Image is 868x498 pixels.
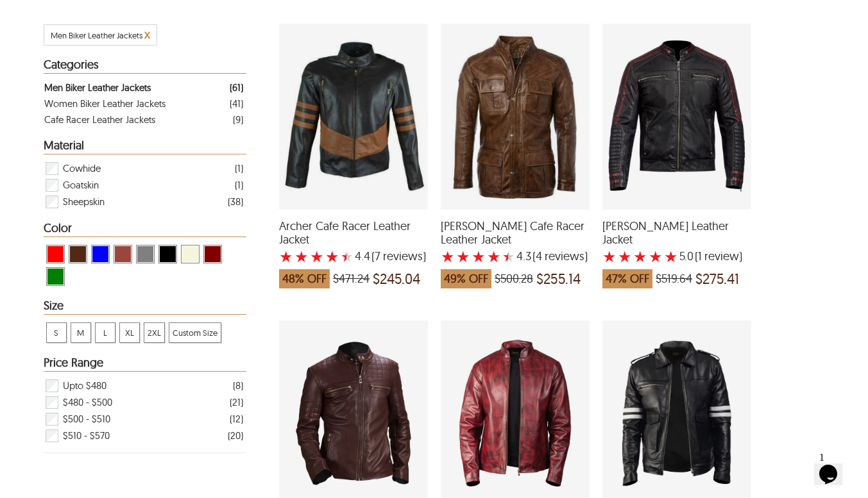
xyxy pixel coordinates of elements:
[441,201,590,295] a: Keith Cafe Racer Leather Jacket with a 4.25 Star Rating 4 Product Review which was at a price of ...
[695,272,739,285] span: $275.41
[441,269,491,288] span: 49% OFF
[44,95,166,112] div: Women Biker Leather Jackets
[371,250,380,263] span: (7
[44,160,244,177] div: Filter Cowhide Men Biker Leather Jackets
[228,194,243,210] div: ( 38 )
[44,112,244,128] a: Filter Cafe Racer Leather Jackets
[47,323,66,342] span: S
[158,245,177,263] div: View Black Men Biker Leather Jackets
[169,322,221,343] div: View Custom Size Men Biker Leather Jackets
[341,250,353,263] label: 5 rating
[44,356,247,372] div: Heading Filter Men Biker Leather Jackets by Price Range
[355,250,370,263] label: 4.4
[695,250,742,263] span: )
[230,79,243,95] div: ( 61 )
[624,347,855,440] iframe: chat widget
[91,245,110,263] div: View Blue Men Biker Leather Jackets
[46,267,65,286] div: View Green Men Biker Leather Jackets
[63,427,110,444] span: $510 - $570
[487,250,501,263] label: 4 rating
[702,250,739,263] span: review
[633,250,647,263] label: 3 rating
[279,201,428,295] a: Archer Cafe Racer Leather Jacket with a 4.428571428571429 Star Rating 7 Product Review which was ...
[44,427,244,444] div: Filter $510 - $570 Men Biker Leather Jackets
[679,250,694,263] label: 5.0
[144,27,150,42] span: x
[44,194,244,210] div: Filter Sheepskin Men Biker Leather Jackets
[695,250,702,263] span: (1
[63,411,110,427] span: $500 - $510
[96,323,115,342] span: L
[602,250,617,263] label: 1 rating
[371,250,426,263] span: )
[44,58,247,74] div: Heading Filter Men Biker Leather Jackets by Categories
[235,160,243,176] div: ( 1 )
[51,30,142,40] span: Filter Men Biker Leather Jackets
[602,269,652,288] span: 47% OFF
[502,250,515,263] label: 5 rating
[310,250,324,263] label: 3 rating
[120,323,139,342] span: XL
[69,245,87,263] div: View Brown ( Brand Color ) Men Biker Leather Jackets
[602,219,751,247] span: Caleb Biker Leather Jacket
[63,194,105,210] span: Sheepskin
[44,79,244,95] a: Filter Men Biker Leather Jackets
[441,250,455,263] label: 1 rating
[235,177,243,193] div: ( 1 )
[472,250,486,263] label: 3 rating
[532,250,542,263] span: (4
[44,411,244,427] div: Filter $500 - $510 Men Biker Leather Jackets
[441,219,590,247] span: Keith Cafe Racer Leather Jacket
[144,322,165,343] div: View 2XL Men Biker Leather Jackets
[814,447,855,485] iframe: chat widget
[44,177,244,194] div: Filter Goatskin Men Biker Leather Jackets
[532,250,588,263] span: )
[228,427,243,444] div: ( 20 )
[203,245,222,263] div: View Maroon Men Biker Leather Jackets
[230,394,243,410] div: ( 21 )
[144,30,150,40] a: Cancel Filter
[664,250,678,263] label: 5 rating
[44,79,151,95] div: Men Biker Leather Jackets
[233,378,243,394] div: ( 8 )
[63,394,112,411] span: $480 - $500
[63,160,101,177] span: Cowhide
[44,139,247,154] div: Heading Filter Men Biker Leather Jackets by Material
[279,219,428,247] span: Archer Cafe Racer Leather Jacket
[602,201,751,295] a: Caleb Biker Leather Jacket with a 5 Star Rating 1 Product Review which was at a price of $519.64,...
[136,245,155,263] div: View Grey Men Biker Leather Jackets
[456,250,470,263] label: 2 rating
[495,272,533,285] span: $500.28
[119,322,140,343] div: View XL Men Biker Leather Jackets
[230,95,243,112] div: ( 41 )
[71,322,91,343] div: View M Men Biker Leather Jackets
[279,269,330,288] span: 48% OFF
[618,250,632,263] label: 2 rating
[333,272,370,285] span: $471.24
[649,250,663,263] label: 4 rating
[373,272,420,285] span: $245.04
[279,250,293,263] label: 1 rating
[169,323,221,342] span: Custom Size
[46,245,65,263] div: View Red Men Biker Leather Jackets
[325,250,339,263] label: 4 rating
[516,250,531,263] label: 4.3
[44,95,244,112] a: Filter Women Biker Leather Jackets
[536,272,581,285] span: $255.14
[46,322,67,343] div: View S Men Biker Leather Jackets
[181,245,200,263] div: View Beige Men Biker Leather Jackets
[44,222,247,237] div: Heading Filter Men Biker Leather Jackets by Color
[233,112,243,128] div: ( 9 )
[114,245,132,263] div: View Cognac Men Biker Leather Jackets
[294,250,309,263] label: 2 rating
[144,323,164,342] span: 2XL
[230,411,243,427] div: ( 12 )
[542,250,584,263] span: reviews
[44,299,247,315] div: Heading Filter Men Biker Leather Jackets by Size
[63,177,99,194] span: Goatskin
[44,394,244,411] div: Filter $480 - $500 Men Biker Leather Jackets
[656,272,692,285] span: $519.64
